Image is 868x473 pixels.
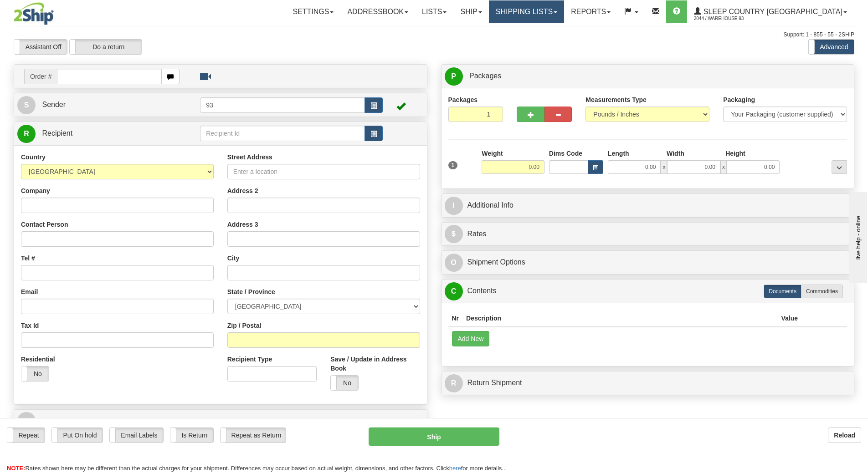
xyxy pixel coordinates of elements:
[445,196,851,215] a: IAdditional Info
[52,428,103,442] label: Put On hold
[564,0,617,23] a: Reports
[687,0,854,23] a: Sleep Country [GEOGRAPHIC_DATA] 2044 / Warehouse 93
[331,376,358,390] label: No
[227,153,272,162] label: Street Address
[369,427,499,446] button: Ship
[764,285,801,298] label: Documents
[445,282,851,300] a: CContents
[445,282,463,300] span: C
[834,432,855,439] b: Reload
[110,428,163,442] label: Email Labels
[200,97,365,113] input: Sender Id
[14,40,67,54] label: Assistant Off
[489,0,564,23] a: Shipping lists
[720,160,727,174] span: x
[549,149,582,158] label: Dims Code
[21,153,46,162] label: Country
[330,355,420,373] label: Save / Update in Address Book
[21,254,35,263] label: Tel #
[21,321,39,330] label: Tax Id
[227,287,275,296] label: State / Province
[14,2,54,25] img: logo2044.jpg
[667,149,684,158] label: Width
[725,149,745,158] label: Height
[221,428,286,442] label: Repeat as Return
[586,95,647,104] label: Measurements Type
[777,310,801,327] th: Value
[661,160,667,174] span: x
[453,0,488,23] a: Ship
[694,14,762,23] span: 2044 / Warehouse 93
[21,220,68,229] label: Contact Person
[227,321,262,330] label: Zip / Postal
[200,126,365,141] input: Recipient Id
[17,412,424,431] a: @ eAlerts
[469,72,501,80] span: Packages
[482,149,503,158] label: Weight
[286,0,340,23] a: Settings
[445,374,463,392] span: R
[452,331,490,346] button: Add New
[7,8,84,15] div: live help - online
[448,161,458,169] span: 1
[445,225,851,244] a: $Rates
[445,253,851,272] a: OShipment Options
[17,125,36,143] span: R
[170,428,213,442] label: Is Return
[701,8,842,15] span: Sleep Country [GEOGRAPHIC_DATA]
[227,254,239,263] label: City
[445,67,463,86] span: P
[227,186,258,195] label: Address 2
[17,124,180,143] a: R Recipient
[70,40,142,54] label: Do a return
[17,96,36,114] span: S
[832,160,847,174] div: ...
[42,101,66,108] span: Sender
[7,465,25,472] span: NOTE:
[462,310,777,327] th: Description
[449,465,461,472] a: here
[21,355,55,364] label: Residential
[14,31,854,39] div: Support: 1 - 855 - 55 - 2SHIP
[21,366,49,381] label: No
[801,285,843,298] label: Commodities
[448,310,463,327] th: Nr
[445,197,463,215] span: I
[17,96,200,114] a: S Sender
[340,0,415,23] a: Addressbook
[448,95,478,104] label: Packages
[445,67,851,86] a: P Packages
[7,428,45,442] label: Repeat
[828,427,861,443] button: Reload
[608,149,629,158] label: Length
[723,95,755,104] label: Packaging
[847,190,867,283] iframe: chat widget
[445,254,463,272] span: O
[42,417,65,425] span: eAlerts
[227,220,258,229] label: Address 3
[227,164,420,179] input: Enter a location
[17,412,36,430] span: @
[21,287,38,296] label: Email
[42,129,72,137] span: Recipient
[227,355,272,364] label: Recipient Type
[415,0,453,23] a: Lists
[809,40,854,54] label: Advanced
[445,374,851,392] a: RReturn Shipment
[21,186,50,195] label: Company
[445,225,463,243] span: $
[24,69,57,84] span: Order #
